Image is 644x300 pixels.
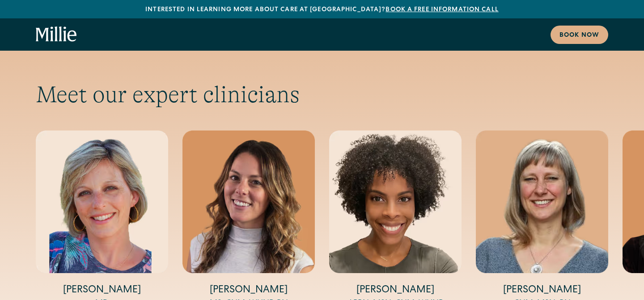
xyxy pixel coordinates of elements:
[182,284,315,298] h4: [PERSON_NAME]
[36,284,168,298] h4: [PERSON_NAME]
[551,26,608,44] a: Book now
[36,26,77,43] a: home
[476,284,608,298] h4: [PERSON_NAME]
[36,81,608,109] h2: Meet our expert clinicians
[559,31,599,40] div: Book now
[386,7,498,13] a: Book a free information call
[329,284,462,298] h4: [PERSON_NAME]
